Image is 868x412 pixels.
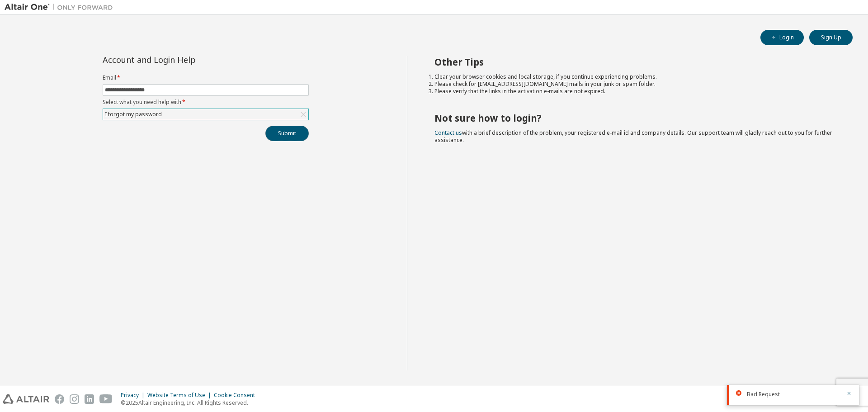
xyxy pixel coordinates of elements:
[434,56,837,68] h2: Other Tips
[747,391,780,398] span: Bad Request
[3,394,49,404] img: altair_logo.svg
[434,112,837,124] h2: Not sure how to login?
[121,392,147,399] div: Privacy
[103,56,268,63] div: Account and Login Help
[265,126,309,141] button: Submit
[85,394,94,404] img: linkedin.svg
[434,73,837,81] li: Clear your browser cookies and local storage, if you continue experiencing problems.
[99,394,113,404] img: youtube.svg
[434,88,837,95] li: Please verify that the links in the activation e-mails are not expired.
[434,129,832,144] span: with a brief description of the problem, your registered e-mail id and company details. Our suppo...
[103,109,308,120] div: I forgot my password
[103,74,309,81] label: Email
[103,99,309,106] label: Select what you need help with
[760,30,804,45] button: Login
[121,399,260,407] p: © 2025 Altair Engineering, Inc. All Rights Reserved.
[434,129,462,137] a: Contact us
[214,392,260,399] div: Cookie Consent
[434,81,837,88] li: Please check for [EMAIL_ADDRESS][DOMAIN_NAME] mails in your junk or spam folder.
[809,30,853,45] button: Sign Up
[5,3,118,12] img: Altair One
[147,392,214,399] div: Website Terms of Use
[70,394,79,404] img: instagram.svg
[104,109,163,119] div: I forgot my password
[55,394,64,404] img: facebook.svg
